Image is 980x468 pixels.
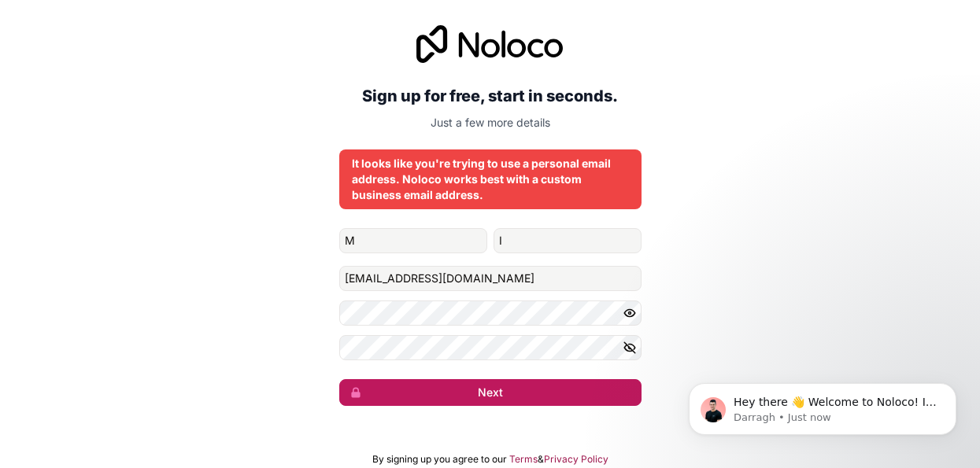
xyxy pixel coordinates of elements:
[352,156,629,203] div: It looks like you're trying to use a personal email address. Noloco works best with a custom busi...
[538,453,544,466] span: &
[665,350,980,460] iframe: Intercom notifications message
[544,453,608,466] a: Privacy Policy
[509,453,538,466] a: Terms
[339,82,642,110] h2: Sign up for free, start in seconds.
[494,228,642,253] input: family-name
[339,115,642,131] p: Just a few more details
[339,228,487,253] input: given-name
[339,379,642,406] button: Next
[372,453,507,466] span: By signing up you agree to our
[339,266,642,291] input: Email address
[339,335,642,360] input: Confirm password
[339,300,642,326] input: Password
